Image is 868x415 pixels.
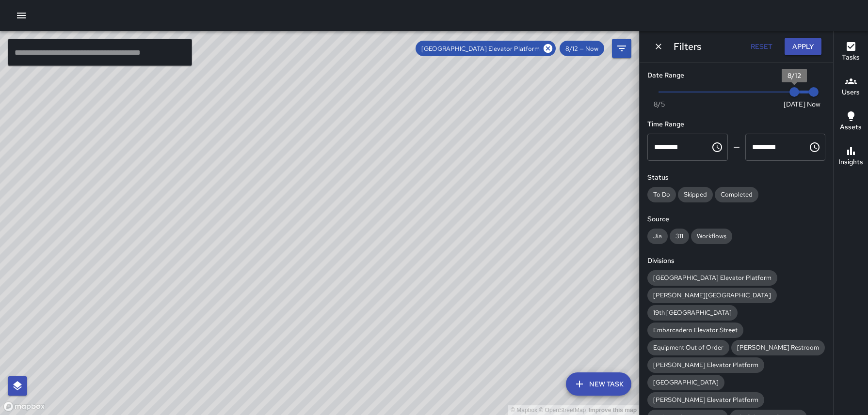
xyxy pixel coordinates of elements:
[647,232,668,240] span: Jia
[842,52,860,63] h6: Tasks
[647,308,738,317] span: 19th [GEOGRAPHIC_DATA]
[647,396,764,404] span: [PERSON_NAME] Elevator Platform
[647,229,668,244] div: Jia
[807,99,820,109] span: Now
[647,378,724,386] span: [GEOGRAPHIC_DATA]
[715,190,758,199] span: Completed
[834,70,868,105] button: Users
[647,187,676,202] div: To Do
[784,99,805,109] span: [DATE]
[647,357,764,373] div: [PERSON_NAME] Elevator Platform
[651,39,666,54] button: Dismiss
[647,190,676,199] span: To Do
[785,38,821,56] button: Apply
[834,105,868,139] button: Assets
[560,45,604,53] span: 8/12 — Now
[647,270,777,286] div: [GEOGRAPHIC_DATA] Elevator Platform
[612,39,631,58] button: Filters
[834,35,868,70] button: Tasks
[647,274,777,282] span: [GEOGRAPHIC_DATA] Elevator Platform
[566,372,631,396] button: New Task
[647,288,777,303] div: [PERSON_NAME][GEOGRAPHIC_DATA]
[840,122,862,133] h6: Assets
[647,291,777,299] span: [PERSON_NAME][GEOGRAPHIC_DATA]
[678,190,713,199] span: Skipped
[647,305,738,321] div: 19th [GEOGRAPHIC_DATA]
[647,326,743,334] span: Embarcadero Elevator Street
[691,229,732,244] div: Workflows
[647,119,825,130] h6: Time Range
[647,214,825,225] h6: Source
[416,41,556,56] div: [GEOGRAPHIC_DATA] Elevator Platform
[416,45,546,53] span: [GEOGRAPHIC_DATA] Elevator Platform
[707,138,727,157] button: Choose time, selected time is 12:00 AM
[647,361,764,369] span: [PERSON_NAME] Elevator Platform
[647,343,729,352] span: Equipment Out of Order
[842,87,860,98] h6: Users
[805,138,824,157] button: Choose time, selected time is 11:59 PM
[834,139,868,174] button: Insights
[670,232,689,240] span: 311
[674,39,701,54] h6: Filters
[715,187,758,202] div: Completed
[670,229,689,244] div: 311
[731,340,825,355] div: [PERSON_NAME] Restroom
[788,71,801,80] span: 8/12
[647,70,825,81] h6: Date Range
[838,157,863,168] h6: Insights
[647,323,743,338] div: Embarcadero Elevator Street
[654,99,665,109] span: 8/5
[647,172,825,183] h6: Status
[746,38,777,56] button: Reset
[678,187,713,202] div: Skipped
[691,232,732,240] span: Workflows
[647,256,825,266] h6: Divisions
[647,340,729,355] div: Equipment Out of Order
[731,343,825,352] span: [PERSON_NAME] Restroom
[647,392,764,408] div: [PERSON_NAME] Elevator Platform
[647,375,724,390] div: [GEOGRAPHIC_DATA]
